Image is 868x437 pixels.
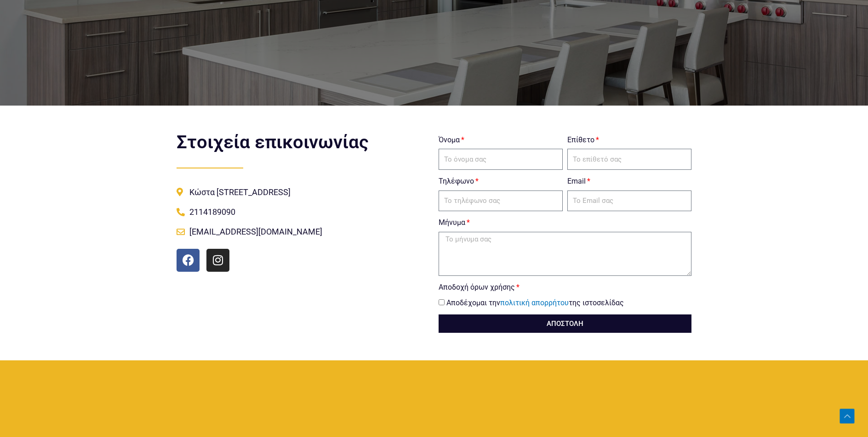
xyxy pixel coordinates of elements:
label: Τηλέφωνο [439,174,479,188]
label: Όνομα [439,133,464,147]
h2: Στοιχεία επικοινωνίας [177,133,429,151]
a: 2114189090 [177,204,429,219]
label: Αποδέχομαι την της ιστοσελίδας [446,298,624,307]
button: ΑΠΟΣΤΟΛΗ [439,314,691,333]
span: [EMAIL_ADDRESS][DOMAIN_NAME] [187,224,322,239]
input: Το τηλέφωνο σας [439,190,563,212]
a: [EMAIL_ADDRESS][DOMAIN_NAME] [177,224,429,239]
span: 2114189090 [187,204,235,219]
span: Κώστα [STREET_ADDRESS] [187,185,291,200]
label: Μήνυμα [439,216,470,230]
input: Το επίθετό σας [567,149,691,170]
a: Κώστα [STREET_ADDRESS] [177,185,429,200]
label: Email [567,174,590,188]
a: πολιτική απορρήτου [500,298,569,307]
input: Το Email σας [567,190,691,212]
span: ΑΠΟΣΤΟΛΗ [547,320,583,327]
input: Το όνομα σας [439,149,563,170]
label: Επίθετο [567,133,599,147]
label: Αποδοχή όρων χρήσης [439,280,520,294]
